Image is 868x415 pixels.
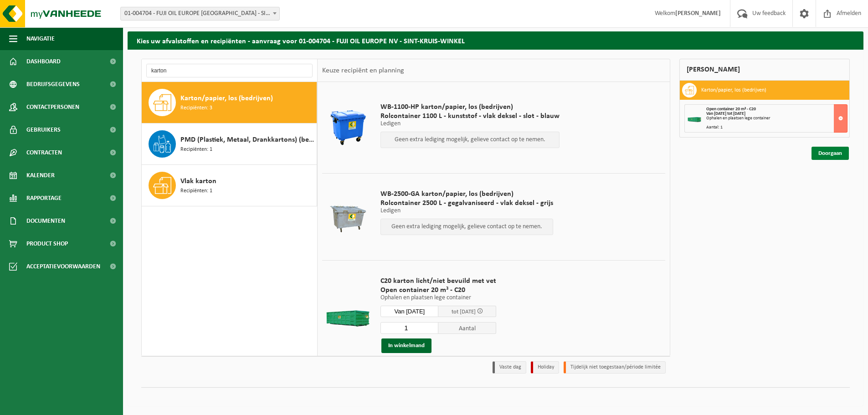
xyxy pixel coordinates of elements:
[142,82,317,123] button: Karton/papier, los (bedrijven) Recipiënten: 3
[385,224,548,230] p: Geen extra lediging mogelijk, gelieve contact op te nemen.
[380,102,560,112] span: WB-1100-HP karton/papier, los (bedrijven)
[26,232,68,255] span: Product Shop
[380,295,496,301] p: Ophalen en plaatsen lege container
[121,7,279,20] span: 01-004704 - FUJI OIL EUROPE NV - SINT-KRUIS-WINKEL
[380,306,438,317] input: Selecteer datum
[675,10,721,17] strong: [PERSON_NAME]
[380,112,560,121] span: Rolcontainer 1100 L - kunststof - vlak deksel - slot - blauw
[180,176,216,187] span: Vlak karton
[120,7,280,20] span: 01-004704 - FUJI OIL EUROPE NV - SINT-KRUIS-WINKEL
[180,93,273,104] span: Karton/papier, los (bedrijven)
[706,116,847,121] div: Ophalen en plaatsen lege container
[380,199,553,208] span: Rolcontainer 2500 L - gegalvaniseerd - vlak deksel - grijs
[26,141,62,164] span: Contracten
[26,73,80,96] span: Bedrijfsgegevens
[318,59,409,82] div: Keuze recipiënt en planning
[380,208,553,214] p: Ledigen
[142,123,317,165] button: PMD (Plastiek, Metaal, Drankkartons) (bedrijven) Recipiënten: 1
[381,338,431,353] button: In winkelmand
[180,187,212,195] span: Recipiënten: 1
[706,111,745,116] strong: Van [DATE] tot [DATE]
[380,190,553,199] span: WB-2500-GA karton/papier, los (bedrijven)
[26,27,55,50] span: Navigatie
[26,164,55,187] span: Kalender
[564,361,666,374] li: Tijdelijk niet toegestaan/période limitée
[438,322,496,334] span: Aantal
[701,83,766,97] h3: Karton/papier, los (bedrijven)
[493,361,526,374] li: Vaste dag
[26,50,61,73] span: Dashboard
[380,277,496,286] span: C20 karton licht/niet bevuild met vet
[26,210,65,232] span: Documenten
[180,134,314,145] span: PMD (Plastiek, Metaal, Drankkartons) (bedrijven)
[452,309,476,315] span: tot [DATE]
[531,361,559,374] li: Holiday
[26,255,100,278] span: Acceptatievoorwaarden
[812,147,849,160] a: Doorgaan
[142,165,317,206] button: Vlak karton Recipiënten: 1
[26,96,79,118] span: Contactpersonen
[180,145,212,154] span: Recipiënten: 1
[380,286,496,295] span: Open container 20 m³ - C20
[146,64,313,77] input: Materiaal zoeken
[706,107,756,112] span: Open container 20 m³ - C20
[385,137,555,143] p: Geen extra lediging mogelijk, gelieve contact op te nemen.
[128,31,863,49] h2: Kies uw afvalstoffen en recipiënten - aanvraag voor 01-004704 - FUJI OIL EUROPE NV - SINT-KRUIS-W...
[380,121,560,127] p: Ledigen
[679,59,850,81] div: [PERSON_NAME]
[706,125,847,130] div: Aantal: 1
[26,187,62,210] span: Rapportage
[180,104,212,113] span: Recipiënten: 3
[26,118,61,141] span: Gebruikers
